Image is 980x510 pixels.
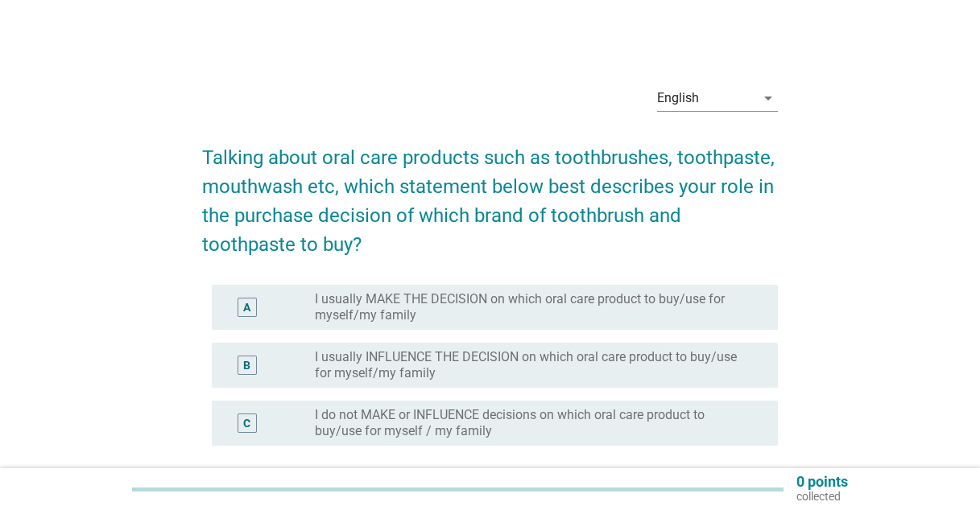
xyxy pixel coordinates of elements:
[202,127,778,259] h2: Talking about oral care products such as toothbrushes, toothpaste, mouthwash etc, which statement...
[796,475,848,489] p: 0 points
[796,489,848,504] p: collected
[243,357,250,374] div: B
[759,88,778,108] i: arrow_drop_down
[243,299,250,316] div: A
[315,291,752,323] label: I usually MAKE THE DECISION on which oral care product to buy/use for myself/my family
[657,91,699,105] div: English
[243,415,250,432] div: C
[315,407,752,439] label: I do not MAKE or INFLUENCE decisions on which oral care product to buy/use for myself / my family
[315,349,752,381] label: I usually INFLUENCE THE DECISION on which oral care product to buy/use for myself/my family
